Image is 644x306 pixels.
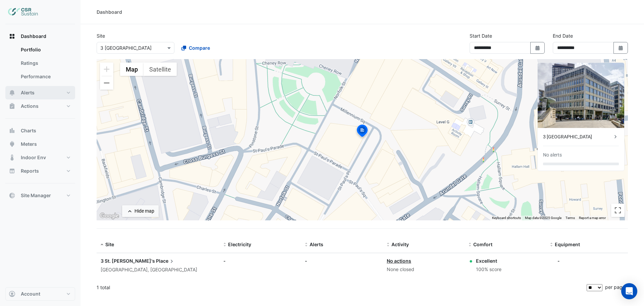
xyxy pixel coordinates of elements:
button: Hide map [122,205,159,217]
span: Activity [391,242,409,247]
app-icon: Reports [9,168,15,174]
button: Keyboard shortcuts [492,216,521,220]
span: Equipment [555,242,580,247]
div: Open Intercom Messenger [621,283,637,299]
img: 3 St. Paul's Place [538,63,624,128]
span: Compare [189,44,210,51]
span: Map data ©2025 Google [525,216,561,220]
a: Ratings [15,56,75,70]
button: Indoor Env [5,151,75,164]
div: 3 [GEOGRAPHIC_DATA] [543,133,612,140]
app-icon: Actions [9,103,15,110]
a: Performance [15,70,75,83]
button: Reports [5,164,75,178]
app-icon: Charts [9,127,15,134]
a: Open this area in Google Maps (opens a new window) [98,212,120,220]
button: Toggle fullscreen view [611,204,625,217]
div: Excellent [476,257,501,264]
a: Portfolio [15,43,75,56]
label: Start Date [470,32,492,39]
div: - [223,257,297,264]
span: Dashboard [21,33,46,40]
app-icon: Meters [9,141,15,147]
a: No actions [387,258,411,264]
button: Compare [177,42,214,54]
button: Zoom in [100,62,113,76]
a: Report a map error [579,216,606,220]
div: - [305,257,379,264]
span: Charts [21,127,36,134]
label: End Date [553,32,573,39]
fa-icon: Select Date [618,45,624,51]
fa-icon: Select Date [535,45,541,51]
img: Company Logo [8,5,38,19]
a: Terms (opens in new tab) [566,216,575,220]
div: None closed [387,266,461,273]
span: Comfort [473,242,492,247]
div: 100% score [476,266,501,273]
span: Alerts [310,242,323,247]
app-icon: Dashboard [9,33,15,40]
app-icon: Indoor Env [9,154,15,161]
span: Site Manager [21,192,51,199]
app-icon: Site Manager [9,192,15,199]
span: Indoor Env [21,154,46,161]
div: 1 total [97,279,585,296]
button: Show satellite imagery [144,62,177,76]
div: Dashboard [5,43,75,86]
app-icon: Alerts [9,89,15,96]
img: Google [98,212,120,220]
button: Meters [5,137,75,151]
span: 3 St. [PERSON_NAME]'s [101,258,155,264]
span: Reports [21,168,39,174]
span: Alerts [21,89,35,96]
span: Place [156,257,175,265]
button: Account [5,287,75,301]
button: Show street map [120,62,144,76]
div: - [557,257,560,264]
button: Site Manager [5,189,75,202]
img: site-pin-selected.svg [355,124,370,140]
button: Dashboard [5,30,75,43]
div: Dashboard [97,8,122,15]
div: [GEOGRAPHIC_DATA], [GEOGRAPHIC_DATA] [101,266,215,274]
span: Electricity [228,242,251,247]
button: Zoom out [100,76,113,90]
button: Alerts [5,86,75,99]
span: Account [21,291,40,297]
span: Meters [21,141,37,147]
div: No alerts [543,151,562,159]
span: per page [605,284,625,290]
label: Site [97,32,105,39]
div: Hide map [135,208,154,215]
span: Site [105,242,114,247]
button: Charts [5,124,75,137]
button: Actions [5,99,75,113]
span: Actions [21,103,39,110]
